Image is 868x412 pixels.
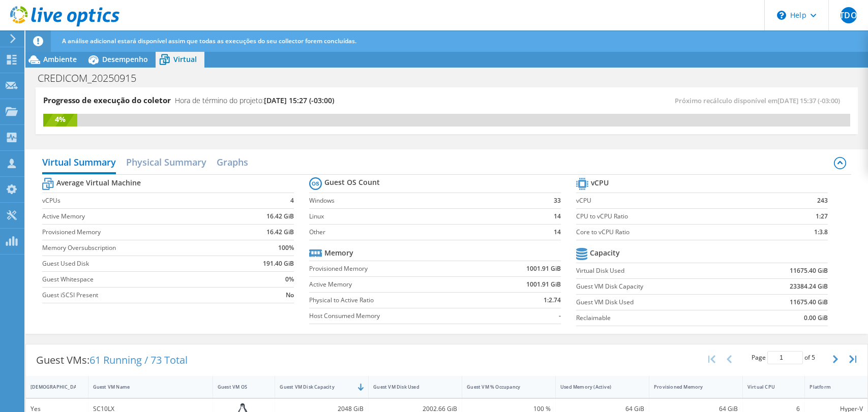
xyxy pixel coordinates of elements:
b: - [559,311,561,321]
b: 1:27 [816,211,828,221]
label: Provisioned Memory [42,227,233,237]
b: 14 [554,227,561,237]
div: Platform [810,384,851,390]
b: Guest OS Count [324,177,380,187]
span: Ambiente [43,54,77,64]
label: CPU to vCPU Ratio [576,211,780,221]
label: Guest Used Disk [42,259,233,269]
b: Memory [324,248,353,258]
label: Core to vCPU Ratio [576,227,780,237]
span: [DATE] 15:27 (-03:00) [264,96,334,105]
label: Reclaimable [576,313,741,323]
b: 1:2.74 [544,295,561,305]
div: 4% [43,114,77,125]
span: 5 [812,353,815,362]
span: Page of [752,351,815,364]
div: Guest VMs: [26,344,198,376]
span: Próximo recálculo disponível em [675,96,845,105]
label: Physical to Active Ratio [309,295,482,305]
h4: Hora de término do projeto: [175,95,334,106]
div: Virtual CPU [747,384,788,390]
label: vCPUs [42,196,233,206]
div: Guest VM % Occupancy [467,384,538,390]
label: Guest VM Disk Used [576,297,741,307]
input: jump to page [767,351,803,364]
b: 100% [278,243,294,253]
span: Desempenho [102,54,148,64]
span: A análise adicional estará disponível assim que todas as execuções do seu collector forem concluí... [62,37,356,45]
label: Guest Whitespace [42,274,233,284]
label: vCPU [576,196,780,206]
b: 33 [554,196,561,206]
label: Guest VM Disk Capacity [576,281,741,292]
h2: Physical Summary [126,152,206,172]
b: 191.40 GiB [263,259,294,269]
b: 11675.40 GiB [790,297,828,307]
span: JTDOJ [841,7,857,23]
b: 1001.91 GiB [526,264,561,274]
b: No [286,290,294,300]
b: Average Virtual Machine [56,178,141,188]
div: Guest VM Name [93,384,196,390]
b: 0% [285,274,294,284]
div: Guest VM Disk Capacity [280,384,351,390]
label: Host Consumed Memory [309,311,482,321]
b: vCPU [591,178,609,188]
div: [DEMOGRAPHIC_DATA] [31,384,71,390]
div: Guest VM OS [218,384,258,390]
label: Other [309,227,538,237]
label: Linux [309,211,538,221]
b: 243 [817,196,828,206]
div: Guest VM Disk Used [373,384,445,390]
b: 16.42 GiB [266,227,294,237]
span: Virtual [173,54,197,64]
div: Used Memory (Active) [560,384,632,390]
b: 0.00 GiB [804,313,828,323]
label: Active Memory [309,279,482,290]
label: Guest iSCSI Present [42,290,233,300]
h2: Virtual Summary [42,152,116,174]
b: 14 [554,211,561,221]
label: Virtual Disk Used [576,266,741,276]
span: 61 Running / 73 Total [89,353,188,367]
b: Capacity [590,248,620,258]
label: Provisioned Memory [309,264,482,274]
b: 23384.24 GiB [790,281,828,292]
label: Active Memory [42,211,233,221]
div: Provisioned Memory [654,384,726,390]
h2: Graphs [217,152,248,172]
b: 1:3.8 [814,227,828,237]
b: 11675.40 GiB [790,266,828,276]
b: 4 [290,196,294,206]
span: [DATE] 15:37 (-03:00) [777,96,840,105]
label: Windows [309,196,538,206]
b: 1001.91 GiB [526,279,561,290]
h1: CREDICOM_20250915 [33,73,152,84]
svg: \n [777,11,786,20]
label: Memory Oversubscription [42,243,233,253]
b: 16.42 GiB [266,211,294,221]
